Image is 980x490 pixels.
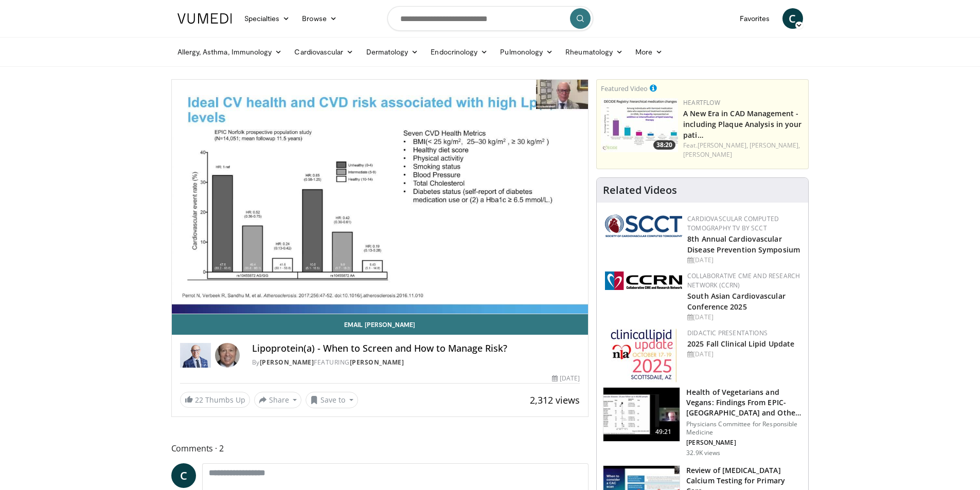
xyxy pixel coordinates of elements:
img: VuMedi Logo [177,13,232,24]
button: Share [254,392,302,408]
div: [DATE] [687,350,800,359]
a: Pulmonology [494,42,559,62]
a: [PERSON_NAME], [750,141,800,150]
a: A New Era in CAD Management - including Plaque Analysis in your pati… [683,108,801,140]
img: Dr. Robert S. Rosenson [180,343,211,368]
span: 38:20 [653,140,675,150]
img: 51a70120-4f25-49cc-93a4-67582377e75f.png.150x105_q85_autocrop_double_scale_upscale_version-0.2.png [605,214,682,237]
div: [DATE] [687,256,800,265]
div: By FEATURING [252,358,580,367]
p: [PERSON_NAME] [686,439,802,447]
a: C [171,463,196,488]
a: Heartflow [683,98,720,107]
img: 606f2b51-b844-428b-aa21-8c0c72d5a896.150x105_q85_crop-smart_upscale.jpg [603,388,680,441]
div: [DATE] [552,374,580,383]
a: [PERSON_NAME] [350,358,404,367]
a: Endocrinology [424,42,494,62]
a: Browse [296,8,343,29]
span: Comments 2 [171,442,589,455]
img: a04ee3ba-8487-4636-b0fb-5e8d268f3737.png.150x105_q85_autocrop_double_scale_upscale_version-0.2.png [605,271,682,290]
button: Save to [306,392,358,408]
a: Cardiovascular [288,42,360,62]
h3: Health of Vegetarians and Vegans: Findings From EPIC-[GEOGRAPHIC_DATA] and Othe… [686,387,802,418]
a: 2025 Fall Clinical Lipid Update [687,339,794,349]
a: 38:20 [601,98,678,152]
span: 49:21 [651,427,676,437]
p: Physicians Committee for Responsible Medicine [686,420,802,437]
input: Search topics, interventions [387,6,593,31]
a: [PERSON_NAME] [683,150,732,159]
div: [DATE] [687,313,800,322]
img: 738d0e2d-290f-4d89-8861-908fb8b721dc.150x105_q85_crop-smart_upscale.jpg [601,98,678,152]
a: [PERSON_NAME] [260,358,314,367]
div: Didactic Presentations [687,329,800,338]
a: More [629,42,669,62]
a: Allergy, Asthma, Immunology [171,42,289,62]
a: Favorites [734,8,776,29]
a: [PERSON_NAME], [698,141,748,150]
a: 8th Annual Cardiovascular Disease Prevention Symposium [687,234,800,255]
a: South Asian Cardiovascular Conference 2025 [687,291,786,312]
img: Avatar [215,343,240,368]
img: d65bce67-f81a-47c5-b47d-7b8806b59ca8.jpg.150x105_q85_autocrop_double_scale_upscale_version-0.2.jpg [611,329,677,383]
a: Cardiovascular Computed Tomography TV by SCCT [687,214,779,232]
small: Featured Video [601,84,648,93]
h4: Lipoprotein(a) - When to Screen and How to Manage Risk? [252,343,580,354]
span: 22 [195,395,203,405]
h4: Related Videos [603,184,677,196]
a: 49:21 Health of Vegetarians and Vegans: Findings From EPIC-[GEOGRAPHIC_DATA] and Othe… Physicians... [603,387,802,457]
a: Collaborative CME and Research Network (CCRN) [687,271,800,289]
a: Specialties [238,8,296,29]
div: Feat. [683,141,804,159]
a: Rheumatology [559,42,629,62]
a: Dermatology [360,42,425,62]
a: C [782,8,803,29]
a: Email [PERSON_NAME] [172,314,589,335]
p: 32.9K views [686,449,720,457]
a: 22 Thumbs Up [180,392,250,408]
video-js: Video Player [172,80,589,314]
span: 2,312 views [530,394,580,406]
